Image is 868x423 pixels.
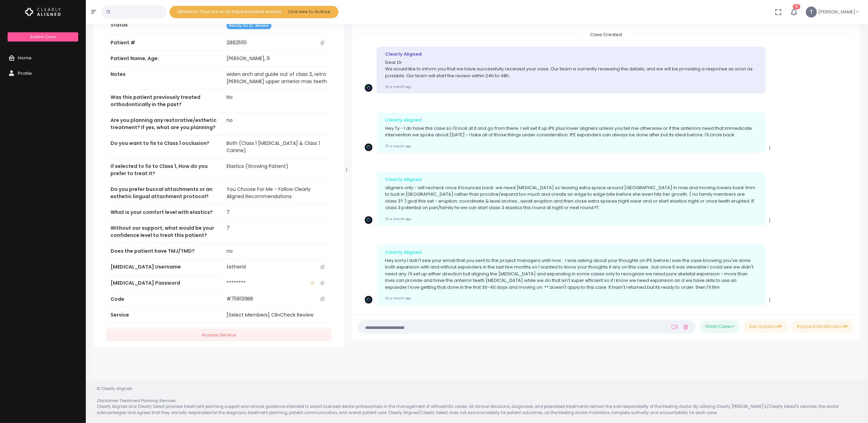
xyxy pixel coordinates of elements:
td: Both (Class 1 [MEDICAL_DATA] & Class 1 Canine) [222,136,332,159]
td: #758139B8 [222,291,332,307]
td: [PERSON_NAME], 9 [222,51,332,67]
td: Elastics (Growing Patient) [222,159,332,182]
a: Add Files [682,321,690,333]
em: Disclaimer: Treatment Planning Services [97,398,175,403]
span: Ready for Dr. Review [227,23,271,29]
button: Finish Case [700,320,740,333]
div: Clearly Aligned [385,249,757,256]
a: Submit Case [8,32,78,42]
div: Clearly Aligned [385,51,757,58]
span: Submit Case [30,34,56,39]
span: 15 [793,4,800,9]
th: Code [106,291,222,307]
th: Do you prefer buccal attachments or an esthetic lingual attachment protocol? [106,182,222,205]
div: Clearly Aligned [385,176,757,183]
th: Service [106,307,222,323]
td: You Choose For Me - Follow Clearly Aligned Recommendations [222,182,332,205]
td: no [222,243,332,259]
p: aligners only - will recheck once it bounces back. we need [MEDICAL_DATA] so leaving extra space ... [385,184,757,211]
th: Without our support, what would be your confidence level to treat this patient? [106,220,222,243]
th: Do you want to fix to Class 1 occlusion? [106,136,222,159]
th: Patient Name, Age: [106,51,222,67]
small: a month ago [385,217,412,221]
div: Clearly Aligned [385,117,757,124]
span: T [806,7,817,18]
div: [Select Members] ClinCheck Review [227,311,327,319]
button: Click Here To Go Back [285,7,333,16]
button: Ask Question [743,320,788,333]
p: Hey sorry I didn't see your email that you sent to the project managers until now... I was asking... [385,257,757,291]
div: © Clearly Aligned Clearly Aligned and Clearly Select provides treatment planning support and clin... [90,386,864,416]
th: Patient # [106,35,222,51]
div: Attention! Your are in an impersonated access. [170,6,338,18]
td: tetherid [222,259,332,275]
span: Profile [18,70,32,77]
p: Dear Dr. We would like to inform you that we have successfully received your case. Our team is cu... [385,59,757,79]
th: Was this patient previously treated orthodontically in the past? [106,90,222,113]
td: No [222,90,332,113]
small: a month ago [385,296,412,300]
a: Access Service [106,329,332,341]
td: no [222,113,332,136]
th: Notes [106,67,222,90]
th: If selected to fix to Class 1, How do you prefer to treat it? [106,159,222,182]
span: [PERSON_NAME] [818,9,855,15]
span: Home [18,55,32,61]
th: [MEDICAL_DATA] Password [106,275,222,291]
th: Are you planning any restorative/esthetic treatment? If yes, what are you planning? [106,113,222,136]
span: Case Created [582,29,630,40]
small: a month ago [385,144,412,148]
button: Request Modification [791,320,854,333]
th: Does the patient have TMJ/TMD? [106,243,222,259]
th: [MEDICAL_DATA] Username [106,259,222,275]
td: 7 [222,205,332,220]
td: 28825110 [222,35,332,51]
a: Add Loom Video [670,324,679,330]
td: widen arch and guide out of class 2, retro [PERSON_NAME] upper anterior max teeth [222,67,332,90]
p: Hey Ty - I do have this case so I'll look at it and go from there. I will set it up IPE plus lowe... [385,125,757,138]
div: scrollable content [358,31,854,306]
th: Status [106,17,222,35]
img: Logo Horizontal [25,5,61,19]
th: What is your comfort level with elastics? [106,205,222,220]
td: 7 [222,220,332,243]
small: a month ago [385,84,412,89]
